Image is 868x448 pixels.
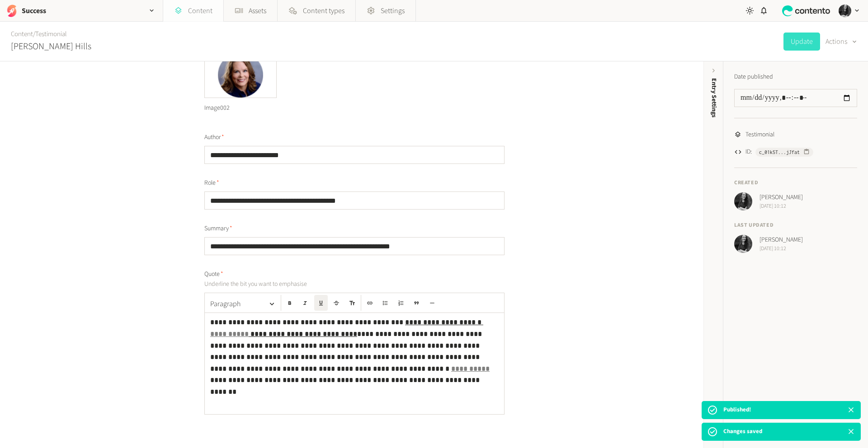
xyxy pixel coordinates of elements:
h2: [PERSON_NAME] Hills [11,40,91,53]
span: c_01k5T...jJfat [759,148,800,156]
span: [PERSON_NAME] [759,193,803,202]
img: Image002 [205,52,276,98]
button: Paragraph [207,295,279,313]
span: [DATE] 10:12 [759,245,803,253]
span: Role [204,178,219,188]
span: Author [204,133,224,142]
a: Testimonial [35,29,67,39]
button: Update [783,33,820,51]
span: [DATE] 10:12 [759,202,803,210]
label: Date published [734,72,773,82]
span: Quote [204,270,223,279]
img: Hollie Duncan [734,235,752,253]
h2: Success [22,5,46,16]
h4: Last updated [734,221,857,229]
p: Published! [723,406,751,415]
p: Underline the bit you want to emphasise [204,279,410,289]
button: c_01k5T...jJfat [755,148,813,157]
span: Content types [303,5,344,16]
h4: Created [734,179,857,187]
img: Hollie Duncan [839,5,851,17]
span: ID: [745,147,752,157]
img: Success [5,5,18,17]
span: [PERSON_NAME] [759,235,803,245]
button: Actions [826,33,857,51]
span: / [33,29,35,39]
a: Content [11,29,33,39]
img: Hollie Duncan [734,192,752,210]
span: Testimonial [745,130,774,140]
span: Summary [204,224,232,233]
p: Changes saved [723,427,762,436]
span: Settings [381,5,405,16]
span: Entry Settings [709,78,719,117]
div: Image002 [204,98,277,118]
